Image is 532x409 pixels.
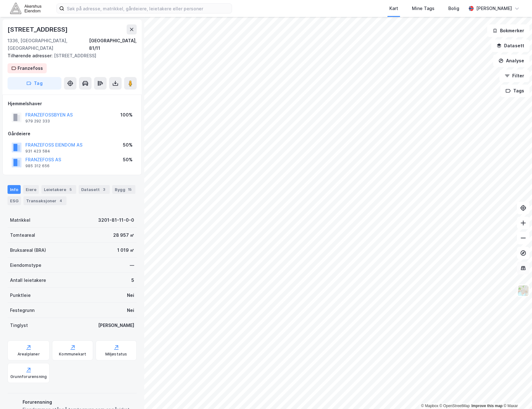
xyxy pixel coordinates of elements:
[500,85,529,97] button: Tags
[98,216,134,224] div: 3201-81-11-0-0
[389,5,398,12] div: Kart
[18,352,40,357] div: Arealplaner
[8,77,61,90] button: Tag
[127,186,133,193] div: 15
[18,65,43,72] div: Franzefoss
[10,246,46,254] div: Bruksareal (BRA)
[23,185,39,194] div: Eiere
[101,186,107,193] div: 3
[113,231,134,239] div: 28 957 ㎡
[64,4,232,13] input: Søk på adresse, matrikkel, gårdeiere, leietakere eller personer
[127,292,134,299] div: Nei
[89,37,137,52] div: [GEOGRAPHIC_DATA], 81/11
[8,24,69,34] div: [STREET_ADDRESS]
[25,149,50,154] div: 931 423 584
[98,322,134,329] div: [PERSON_NAME]
[501,379,532,409] div: Kontrollprogram for chat
[67,186,74,193] div: 5
[105,352,127,357] div: Miljøstatus
[476,5,512,12] div: [PERSON_NAME]
[8,130,136,137] div: Gårdeiere
[23,398,134,406] div: Forurensning
[501,379,532,409] iframe: Chat Widget
[8,52,132,60] div: [STREET_ADDRESS]
[517,285,529,297] img: Z
[10,307,34,314] div: Festegrunn
[131,277,134,284] div: 5
[10,374,47,379] div: Grunnforurensning
[127,307,134,314] div: Nei
[123,141,133,149] div: 50%
[491,39,529,52] button: Datasett
[120,111,133,119] div: 100%
[25,163,50,168] div: 985 312 656
[123,156,133,163] div: 50%
[8,100,136,107] div: Hjemmelshaver
[487,24,529,37] button: Bokmerker
[58,198,64,204] div: 4
[24,196,66,205] div: Transaksjoner
[10,322,28,329] div: Tinglyst
[25,119,50,124] div: 979 292 333
[79,185,110,194] div: Datasett
[499,70,529,82] button: Filter
[421,404,438,408] a: Mapbox
[8,37,89,52] div: 1336, [GEOGRAPHIC_DATA], [GEOGRAPHIC_DATA]
[10,3,41,14] img: akershus-eiendom-logo.9091f326c980b4bce74ccdd9f866810c.svg
[440,404,470,408] a: OpenStreetMap
[412,5,435,12] div: Mine Tags
[59,352,86,357] div: Kommunekart
[448,5,459,12] div: Bolig
[10,292,31,299] div: Punktleie
[10,216,30,224] div: Matrikkel
[8,53,54,58] span: Tilhørende adresser:
[10,231,35,239] div: Tomteareal
[117,246,134,254] div: 1 019 ㎡
[493,54,529,67] button: Analyse
[130,261,134,269] div: —
[10,261,41,269] div: Eiendomstype
[10,277,46,284] div: Antall leietakere
[8,185,21,194] div: Info
[8,196,21,205] div: ESG
[41,185,76,194] div: Leietakere
[471,404,503,408] a: Improve this map
[112,185,135,194] div: Bygg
